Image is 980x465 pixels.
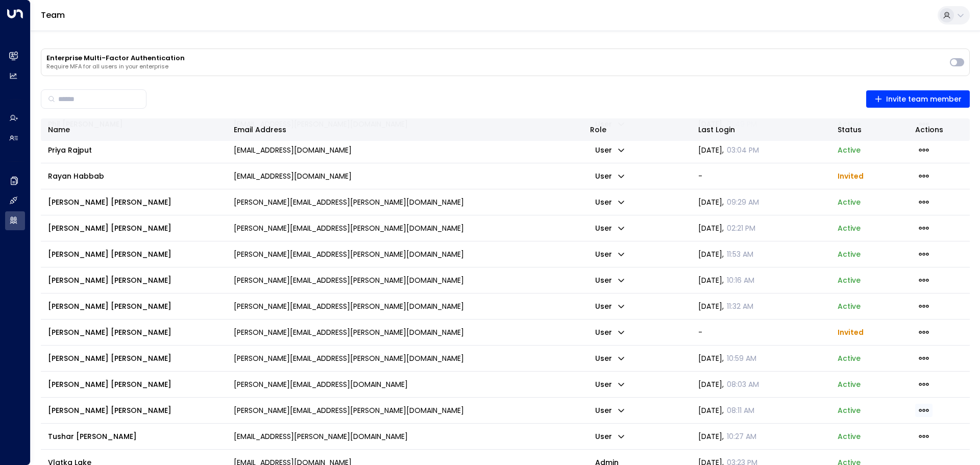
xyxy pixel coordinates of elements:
button: user [590,221,630,235]
span: [DATE] , [698,379,759,389]
button: user [590,351,630,365]
span: [DATE] , [698,405,754,415]
p: [EMAIL_ADDRESS][DOMAIN_NAME] [234,145,352,155]
p: active [838,405,861,415]
span: 10:16 AM [727,275,754,285]
p: active [838,353,861,363]
span: Invite team member [874,93,962,106]
span: 11:53 AM [727,249,753,259]
span: [PERSON_NAME] [PERSON_NAME] [48,353,171,363]
div: Actions [915,124,963,136]
button: user [590,299,630,313]
span: 02:21 PM [727,223,755,233]
span: 11:32 AM [727,301,753,311]
div: Email Address [234,124,576,136]
div: Email Address [234,124,286,136]
p: active [838,301,861,311]
button: user [590,377,630,391]
button: user [590,143,630,157]
span: [PERSON_NAME] [PERSON_NAME] [48,405,171,415]
p: [PERSON_NAME][EMAIL_ADDRESS][PERSON_NAME][DOMAIN_NAME] [234,353,464,363]
div: Name [48,124,219,136]
button: user [590,169,630,183]
div: Last Login [698,124,823,136]
span: Priya Rajput [48,145,92,155]
span: [DATE] , [698,223,755,233]
p: [PERSON_NAME][EMAIL_ADDRESS][DOMAIN_NAME] [234,379,408,389]
p: [PERSON_NAME][EMAIL_ADDRESS][PERSON_NAME][DOMAIN_NAME] [234,301,464,311]
button: user [590,403,630,418]
p: [PERSON_NAME][EMAIL_ADDRESS][PERSON_NAME][DOMAIN_NAME] [234,327,464,337]
p: active [838,379,861,389]
div: Status [838,124,901,136]
td: - [691,163,830,189]
p: active [838,275,861,285]
span: 08:03 AM [727,379,759,389]
span: Invited [838,327,864,337]
button: Invite team member [866,90,970,108]
span: Tushar [PERSON_NAME] [48,431,137,442]
p: active [838,197,861,207]
h3: Enterprise Multi-Factor Authentication [46,54,945,62]
button: user [590,325,630,339]
p: [PERSON_NAME][EMAIL_ADDRESS][PERSON_NAME][DOMAIN_NAME] [234,249,464,259]
span: 10:59 AM [727,353,756,363]
span: [DATE] , [698,145,759,155]
button: user [590,429,630,444]
button: user [590,273,630,287]
p: active [838,223,861,233]
span: 09:29 AM [727,197,759,207]
p: active [838,249,861,259]
span: [DATE] , [698,275,754,285]
span: [PERSON_NAME] [PERSON_NAME] [48,275,171,285]
span: 10:27 AM [727,431,756,442]
span: [DATE] , [698,301,753,311]
td: - [691,320,830,345]
p: [PERSON_NAME][EMAIL_ADDRESS][PERSON_NAME][DOMAIN_NAME] [234,223,464,233]
p: active [838,431,861,442]
span: [PERSON_NAME] [PERSON_NAME] [48,223,171,233]
span: Invited [838,171,864,181]
p: [EMAIL_ADDRESS][DOMAIN_NAME] [234,171,352,181]
span: [PERSON_NAME] [PERSON_NAME] [48,249,171,259]
div: Role [590,124,684,136]
p: [PERSON_NAME][EMAIL_ADDRESS][PERSON_NAME][DOMAIN_NAME] [234,275,464,285]
span: 08:11 AM [727,405,754,415]
p: [PERSON_NAME][EMAIL_ADDRESS][PERSON_NAME][DOMAIN_NAME] [234,197,464,207]
div: Last Login [698,124,735,136]
span: [DATE] , [698,353,756,363]
span: Rayan Habbab [48,171,104,181]
span: 03:04 PM [727,145,759,155]
button: user [590,247,630,261]
span: [PERSON_NAME] [PERSON_NAME] [48,301,171,311]
span: [DATE] , [698,197,759,207]
p: Require MFA for all users in your enterprise [46,63,945,70]
p: active [838,145,861,155]
p: [PERSON_NAME][EMAIL_ADDRESS][PERSON_NAME][DOMAIN_NAME] [234,405,464,415]
span: [DATE] , [698,249,753,259]
span: [PERSON_NAME] [PERSON_NAME] [48,379,171,389]
button: user [590,195,630,209]
span: [DATE] , [698,431,756,442]
span: [PERSON_NAME] [PERSON_NAME] [48,197,171,207]
span: [PERSON_NAME] [PERSON_NAME] [48,327,171,337]
a: Team [41,9,65,21]
p: [EMAIL_ADDRESS][PERSON_NAME][DOMAIN_NAME] [234,431,408,442]
div: Name [48,124,70,136]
